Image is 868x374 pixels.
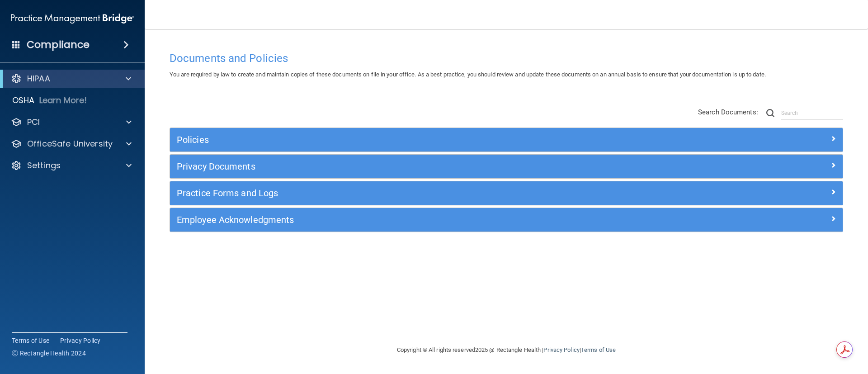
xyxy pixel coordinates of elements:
[27,138,113,149] p: OfficeSafe University
[27,73,50,84] p: HIPAA
[766,109,774,117] img: ic-search.3b580494.png
[177,215,668,225] h5: Employee Acknowledgments
[39,95,87,106] p: Learn More!
[11,160,132,171] a: Settings
[27,117,40,128] p: PCI
[177,186,836,200] a: Practice Forms and Logs
[60,336,101,345] a: Privacy Policy
[170,52,843,64] h4: Documents and Policies
[177,159,836,174] a: Privacy Documents
[698,108,758,116] span: Search Documents:
[11,9,134,28] img: PMB logo
[11,117,132,128] a: PCI
[12,95,35,106] p: OSHA
[12,349,86,358] span: Ⓒ Rectangle Health 2024
[781,106,843,120] input: Search
[12,336,49,345] a: Terms of Use
[543,346,579,353] a: Privacy Policy
[177,161,668,171] h5: Privacy Documents
[27,38,90,51] h4: Compliance
[177,213,836,227] a: Employee Acknowledgments
[11,73,131,84] a: HIPAA
[27,160,61,171] p: Settings
[581,346,616,353] a: Terms of Use
[341,336,671,365] div: Copyright © All rights reserved 2025 @ Rectangle Health | |
[177,133,836,147] a: Policies
[177,135,668,145] h5: Policies
[177,188,668,198] h5: Practice Forms and Logs
[170,71,766,78] span: You are required by law to create and maintain copies of these documents on file in your office. ...
[11,138,132,149] a: OfficeSafe University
